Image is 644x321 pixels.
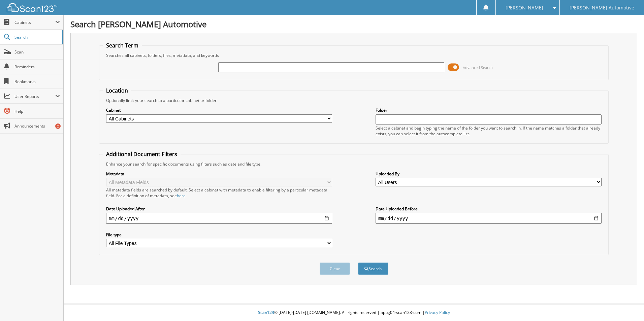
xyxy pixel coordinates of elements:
[463,65,493,70] span: Advanced Search
[376,107,602,113] label: Folder
[70,19,637,30] h1: Search [PERSON_NAME] Automotive
[358,262,388,275] button: Search
[14,64,60,70] span: Reminders
[376,206,602,212] label: Date Uploaded Before
[320,262,350,275] button: Clear
[376,213,602,224] input: end
[103,98,605,103] div: Optionally limit your search to a particular cabinet or folder
[106,107,332,113] label: Cabinet
[106,213,332,224] input: start
[258,310,274,315] span: Scan123
[103,150,181,158] legend: Additional Document Filters
[425,310,450,315] a: Privacy Policy
[106,232,332,238] label: File type
[103,42,142,49] legend: Search Term
[106,187,332,199] div: All metadata fields are searched by default. Select a cabinet with metadata to enable filtering b...
[570,6,634,10] span: [PERSON_NAME] Automotive
[14,79,60,84] span: Bookmarks
[103,87,131,94] legend: Location
[106,171,332,177] label: Metadata
[177,193,186,199] a: here
[64,305,644,321] div: © [DATE]-[DATE] [DOMAIN_NAME]. All rights reserved | appg04-scan123-com |
[14,34,59,40] span: Search
[55,123,61,129] div: 2
[14,94,55,99] span: User Reports
[376,171,602,177] label: Uploaded By
[106,206,332,212] label: Date Uploaded After
[14,49,60,55] span: Scan
[506,6,543,10] span: [PERSON_NAME]
[14,123,60,129] span: Announcements
[14,108,60,114] span: Help
[7,3,57,12] img: scan123-logo-white.svg
[376,125,602,137] div: Select a cabinet and begin typing the name of the folder you want to search in. If the name match...
[103,52,605,58] div: Searches all cabinets, folders, files, metadata, and keywords
[103,161,605,167] div: Enhance your search for specific documents using filters such as date and file type.
[14,20,55,25] span: Cabinets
